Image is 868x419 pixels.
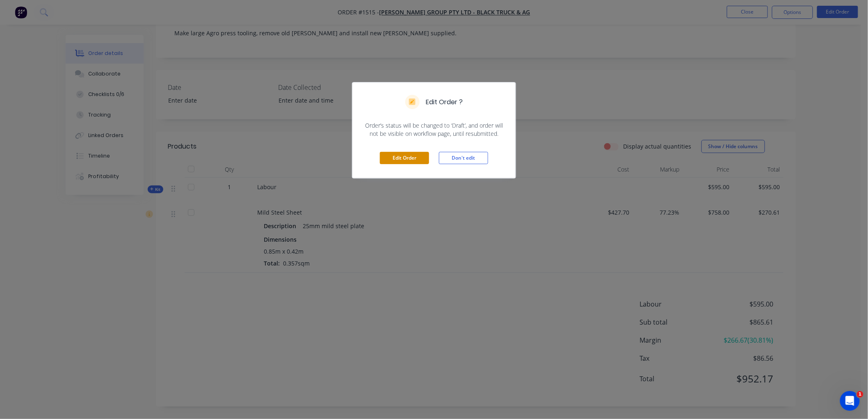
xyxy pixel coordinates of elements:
[380,152,429,164] button: Edit Order
[857,391,863,398] span: 1
[439,152,488,164] button: Don't edit
[362,121,506,138] span: Order’s status will be changed to ‘Draft’, and order will not be visible on workflow page, until ...
[426,97,463,107] h5: Edit Order ?
[840,391,860,411] iframe: Intercom live chat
